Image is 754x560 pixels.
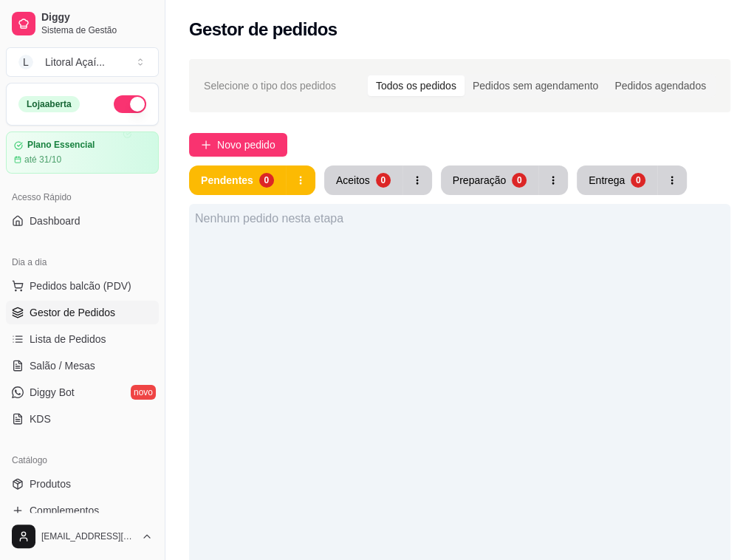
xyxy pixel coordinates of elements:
[368,75,465,96] div: Todos os pedidos
[6,519,159,554] button: [EMAIL_ADDRESS][DOMAIN_NAME]
[631,173,645,188] div: 0
[189,165,286,195] button: Pendentes0
[30,214,80,228] span: Dashboard
[465,75,606,96] div: Pedidos sem agendamento
[6,448,159,472] div: Catálogo
[41,530,135,542] span: [EMAIL_ADDRESS][DOMAIN_NAME]
[6,301,159,324] a: Gestor de Pedidos
[6,47,159,77] button: Select a team
[30,358,95,373] span: Salão / Mesas
[336,173,370,188] div: Aceitos
[6,472,159,496] a: Produtos
[6,380,159,404] a: Diggy Botnovo
[204,78,336,94] span: Selecione o tipo dos pedidos
[30,412,51,426] span: KDS
[589,173,625,188] div: Entrega
[512,173,527,188] div: 0
[189,18,337,41] h2: Gestor de pedidos
[453,173,506,188] div: Preparação
[30,503,99,518] span: Complementos
[6,6,159,41] a: DiggySistema de Gestão
[18,96,80,112] div: Loja aberta
[45,55,105,69] div: Litoral Açaí ...
[201,173,253,188] div: Pendentes
[324,165,402,195] button: Aceitos0
[441,165,538,195] button: Preparação0
[18,55,33,69] span: L
[606,75,714,96] div: Pedidos agendados
[30,332,106,346] span: Lista de Pedidos
[27,140,95,151] article: Plano Essencial
[30,385,75,400] span: Diggy Bot
[6,185,159,209] div: Acesso Rápido
[6,327,159,351] a: Lista de Pedidos
[30,477,71,491] span: Produtos
[114,95,146,113] button: Alterar Status
[217,137,275,153] span: Novo pedido
[6,499,159,522] a: Complementos
[376,173,391,188] div: 0
[41,24,153,36] span: Sistema de Gestão
[259,173,274,188] div: 0
[6,274,159,298] button: Pedidos balcão (PDV)
[577,165,657,195] button: Entrega0
[6,407,159,431] a: KDS
[24,154,61,165] article: até 31/10
[30,305,115,320] span: Gestor de Pedidos
[6,354,159,378] a: Salão / Mesas
[201,140,211,150] span: plus
[6,250,159,274] div: Dia a dia
[195,210,724,228] div: Nenhum pedido nesta etapa
[30,279,131,293] span: Pedidos balcão (PDV)
[6,132,159,174] a: Plano Essencialaté 31/10
[41,11,153,24] span: Diggy
[6,209,159,233] a: Dashboard
[189,133,287,157] button: Novo pedido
